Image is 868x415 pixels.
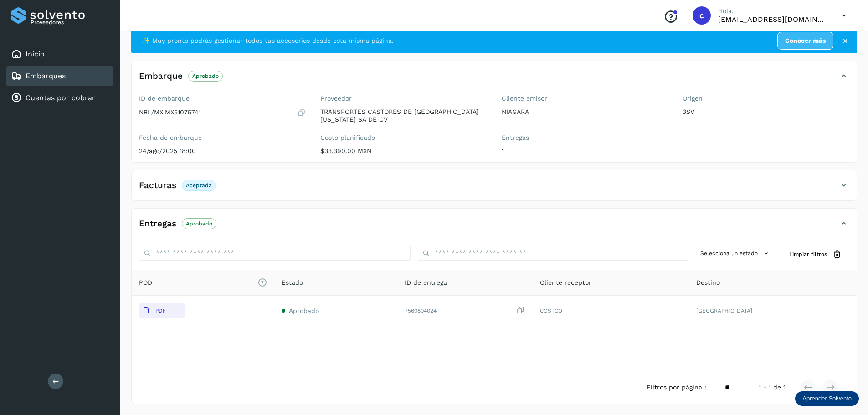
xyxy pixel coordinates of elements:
[155,307,166,314] p: PDF
[192,73,219,79] p: Aprobado
[139,278,267,287] span: POD
[759,383,786,392] span: 1 - 1 de 1
[697,246,775,261] button: Selecciona un estado
[540,278,591,287] span: Cliente receptor
[289,307,319,314] span: Aprobado
[139,134,306,142] label: Fecha de embarque
[502,134,668,142] label: Entregas
[647,383,706,392] span: Filtros por página :
[802,395,852,402] p: Aprender Solvento
[186,220,212,227] p: Aprobado
[405,278,447,287] span: ID de entrega
[320,108,487,123] p: TRANSPORTES CASTORES DE [GEOGRAPHIC_DATA][US_STATE] SA DE CV
[132,68,857,91] div: EmbarqueAprobado
[132,178,857,200] div: FacturasAceptada
[320,134,487,142] label: Costo planificado
[718,7,827,15] p: Hola,
[26,93,95,102] a: Cuentas por cobrar
[683,95,849,102] label: Origen
[142,36,394,46] span: ✨ Muy pronto podrás gestionar todos tus accesorios desde esta misma página.
[696,278,720,287] span: Destino
[502,95,668,102] label: Cliente emisor
[782,246,849,263] button: Limpiar filtros
[6,66,113,86] div: Embarques
[718,15,827,24] p: cuentasespeciales8_met@castores.com.mx
[789,250,827,258] span: Limpiar filtros
[6,88,113,108] div: Cuentas por cobrar
[502,147,668,155] p: 1
[139,219,176,229] h4: Entregas
[139,303,185,318] button: PDF
[139,108,201,116] p: NBL/MX.MX51075741
[777,32,833,50] a: Conocer más
[31,19,109,26] p: Proveedores
[26,50,45,58] a: Inicio
[186,182,212,189] p: Aceptada
[502,108,668,116] p: NIAGARA
[795,391,859,406] div: Aprender Solvento
[689,296,857,326] td: [GEOGRAPHIC_DATA]
[139,71,183,82] h4: Embarque
[405,306,525,315] div: 7560804024
[320,95,487,102] label: Proveedor
[6,44,113,64] div: Inicio
[139,95,306,102] label: ID de embarque
[533,296,689,326] td: COSTCO
[320,147,487,155] p: $33,390.00 MXN
[132,216,857,239] div: EntregasAprobado
[139,180,176,191] h4: Facturas
[139,147,306,155] p: 24/ago/2025 18:00
[282,278,303,287] span: Estado
[683,108,849,116] p: 3SV
[26,72,66,80] a: Embarques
